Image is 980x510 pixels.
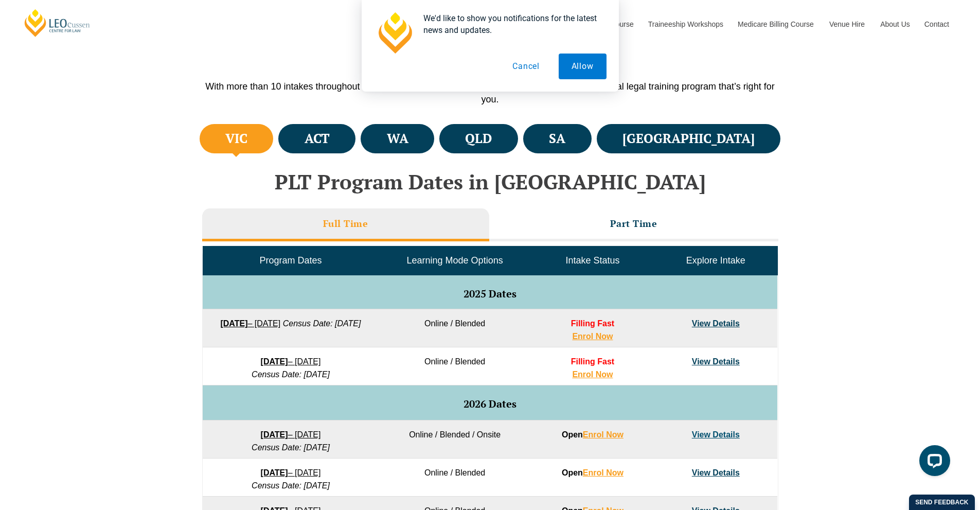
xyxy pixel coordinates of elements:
[911,441,954,484] iframe: LiveChat chat widget
[464,287,516,301] span: 2025 Dates
[407,255,503,266] span: Learning Mode Options
[692,430,740,439] a: View Details
[261,430,321,439] a: [DATE]– [DATE]
[549,130,565,147] h4: SA
[379,459,531,497] td: Online / Blended
[261,357,321,366] a: [DATE]– [DATE]
[692,357,740,366] a: View Details
[259,255,322,266] span: Program Dates
[686,255,745,266] span: Explore Intake
[261,357,288,366] strong: [DATE]
[415,12,607,36] div: We'd like to show you notifications for the latest news and updates.
[220,319,247,328] strong: [DATE]
[379,309,531,347] td: Online / Blended
[562,468,623,477] strong: Open
[305,130,330,147] h4: ACT
[583,430,623,439] a: Enrol Now
[252,370,330,379] em: Census Date: [DATE]
[465,130,492,147] h4: QLD
[225,130,247,147] h4: VIC
[692,468,740,477] a: View Details
[197,80,783,106] p: With more than 10 intakes throughout the year and a range of learning modes, you can find a pract...
[692,319,740,328] a: View Details
[562,430,623,439] strong: Open
[559,54,607,79] button: Allow
[387,130,408,147] h4: WA
[565,255,619,266] span: Intake Status
[572,332,613,341] a: Enrol Now
[261,468,321,477] a: [DATE]– [DATE]
[252,481,330,490] em: Census Date: [DATE]
[571,357,614,366] span: Filling Fast
[622,130,755,147] h4: [GEOGRAPHIC_DATA]
[261,468,288,477] strong: [DATE]
[464,397,516,411] span: 2026 Dates
[220,319,280,328] a: [DATE]– [DATE]
[379,347,531,385] td: Online / Blended
[571,319,614,328] span: Filling Fast
[197,170,783,193] h2: PLT Program Dates in [GEOGRAPHIC_DATA]
[283,319,361,328] em: Census Date: [DATE]
[379,420,531,459] td: Online / Blended / Onsite
[583,468,623,477] a: Enrol Now
[374,12,415,54] img: notification icon
[610,218,657,230] h3: Part Time
[572,370,613,379] a: Enrol Now
[323,218,368,230] h3: Full Time
[500,54,553,79] button: Cancel
[252,443,330,452] em: Census Date: [DATE]
[261,430,288,439] strong: [DATE]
